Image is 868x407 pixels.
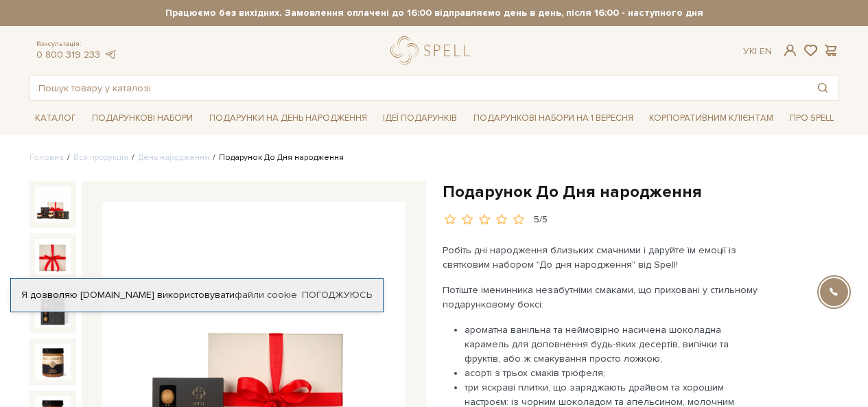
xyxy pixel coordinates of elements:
[138,152,209,163] a: День народження
[35,187,71,222] img: Подарунок До Дня народження
[235,289,297,301] a: файли cookie
[11,289,383,301] div: Я дозволяю [DOMAIN_NAME] використовувати
[73,152,128,163] a: Вся продукція
[30,7,839,19] strong: Працюємо без вихідних. Замовлення оплачені до 16:00 відправляємо день в день, після 16:00 - насту...
[86,108,198,129] a: Подарункові набори
[30,75,807,100] input: Пошук товару у каталозі
[204,108,373,129] a: Подарунки на День народження
[760,45,772,57] a: En
[377,108,462,129] a: Ідеї подарунків
[784,108,839,129] a: Про Spell
[743,45,772,58] div: Ук
[36,40,117,49] span: Консультація:
[104,49,117,60] a: telegram
[35,239,71,275] img: Подарунок До Дня народження
[209,152,344,164] li: Подарунок До Дня народження
[36,49,100,60] a: 0 800 319 233
[35,344,71,380] img: Подарунок До Дня народження
[644,106,779,130] a: Корпоративним клієнтам
[443,283,764,312] p: Потіште іменинника незабутніми смаками, що приховані у стильному подарунковому боксі:
[534,213,548,226] div: 5/5
[443,181,839,202] h1: Подарунок До Дня народження
[390,36,476,65] a: logo
[468,106,639,130] a: Подарункові набори на 1 Вересня
[807,75,838,100] button: Пошук товару у каталозі
[30,152,64,163] a: Головна
[302,289,372,301] a: Погоджуюсь
[755,45,757,57] span: |
[30,108,82,129] a: Каталог
[443,243,764,272] p: Робіть дні народження близьких смачними і даруйте їм емоції із святковим набором "До дня народжен...
[465,323,764,366] li: ароматна ванільна та неймовірно насичена шоколадна карамель для доповнення будь-яких десертів, ви...
[465,366,764,380] li: асорті з трьох смаків трюфеля;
